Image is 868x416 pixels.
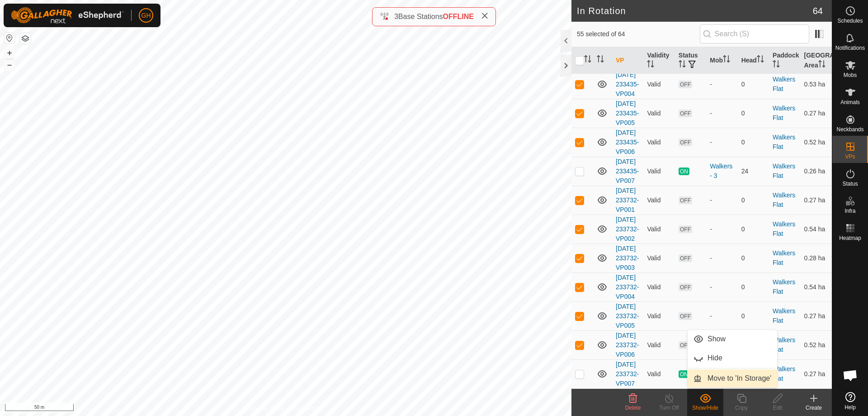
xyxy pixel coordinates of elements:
a: Walkers Flat [773,134,795,150]
span: Delete [625,405,641,411]
span: OFF [679,81,692,88]
th: Status [675,47,706,74]
span: Notifications [835,45,865,51]
span: Base Stations [398,13,443,20]
span: ON [679,167,689,175]
div: - [710,282,734,292]
p-sorticon: Activate to sort [723,57,730,64]
div: Show/Hide [687,404,723,412]
p-sorticon: Activate to sort [584,57,591,64]
a: Walkers Flat [773,336,795,353]
input: Search (S) [700,24,809,43]
a: Privacy Policy [250,404,284,412]
img: Gallagher Logo [11,7,124,24]
td: Valid [643,244,675,273]
th: [GEOGRAPHIC_DATA] Area [801,47,832,74]
span: Move to 'In Storage' [708,373,771,384]
td: Valid [643,273,675,301]
a: [DATE] 233435-VP007 [616,158,639,184]
a: Walkers Flat [773,76,795,92]
p-sorticon: Activate to sort [818,62,826,69]
td: 0.26 ha [801,157,832,186]
div: - [710,311,734,321]
div: - [710,253,734,263]
span: 64 [813,4,823,18]
a: [DATE] 233435-VP005 [616,100,639,126]
a: [DATE] 233732-VP002 [616,216,639,242]
th: VP [612,47,643,74]
td: 0.52 ha [801,128,832,157]
button: Reset Map [4,33,15,43]
span: 3 [394,13,398,20]
td: Valid [643,186,675,215]
a: [DATE] 233435-VP004 [616,71,639,97]
td: Valid [643,330,675,359]
td: 0.27 ha [801,359,832,388]
a: Walkers Flat [773,365,795,382]
a: Walkers Flat [773,249,795,266]
a: Walkers Flat [773,163,795,179]
button: Map Layers [20,33,31,44]
td: Valid [643,359,675,388]
div: - [710,138,734,147]
td: 0 [738,70,769,99]
td: Valid [643,157,675,186]
td: 0.27 ha [801,99,832,128]
a: [DATE] 233732-VP006 [616,332,639,358]
span: OFF [679,312,692,320]
td: Valid [643,70,675,99]
td: 0.28 ha [801,244,832,273]
li: Hide [688,349,777,367]
th: Paddock [769,47,800,74]
span: Show [708,334,726,344]
th: Validity [643,47,675,74]
span: OFF [679,225,692,233]
button: + [4,48,15,58]
td: 0 [738,99,769,128]
p-sorticon: Activate to sort [679,62,686,69]
div: Turn Off [651,404,687,412]
div: Open chat [837,362,864,389]
p-sorticon: Activate to sort [773,62,780,69]
td: 0.54 ha [801,215,832,244]
p-sorticon: Activate to sort [597,57,604,64]
h2: In Rotation [577,5,813,16]
div: Create [796,404,832,412]
a: [DATE] 233732-VP003 [616,245,639,271]
li: Show [688,330,777,348]
span: Animals [840,100,860,105]
a: Walkers Flat [773,105,795,121]
span: OFF [679,196,692,204]
td: 0.53 ha [801,70,832,99]
th: Mob [706,47,737,74]
td: Valid [643,301,675,330]
div: - [710,196,734,205]
td: Valid [643,215,675,244]
span: Hide [708,353,722,363]
td: 0.27 ha [801,301,832,330]
span: OFF [679,283,692,291]
a: Contact Us [295,404,321,412]
span: VPs [845,154,855,159]
td: 24 [738,157,769,186]
th: Head [738,47,769,74]
a: [DATE] 233732-VP004 [616,274,639,300]
span: ON [679,370,689,378]
span: Infra [844,208,855,214]
td: 0 [738,301,769,330]
span: Neckbands [836,127,863,132]
span: Help [844,405,856,410]
td: 0.54 ha [801,273,832,301]
td: 0.52 ha [801,330,832,359]
td: Valid [643,99,675,128]
a: [DATE] 233732-VP001 [616,187,639,213]
a: Walkers Flat [773,191,795,208]
a: Walkers Flat [773,307,795,324]
span: OFF [679,139,692,146]
span: Schedules [837,18,863,24]
div: Walkers - 3 [710,162,734,181]
div: Edit [759,404,796,412]
a: Help [832,388,868,414]
p-sorticon: Activate to sort [757,57,764,64]
a: Walkers Flat [773,220,795,237]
